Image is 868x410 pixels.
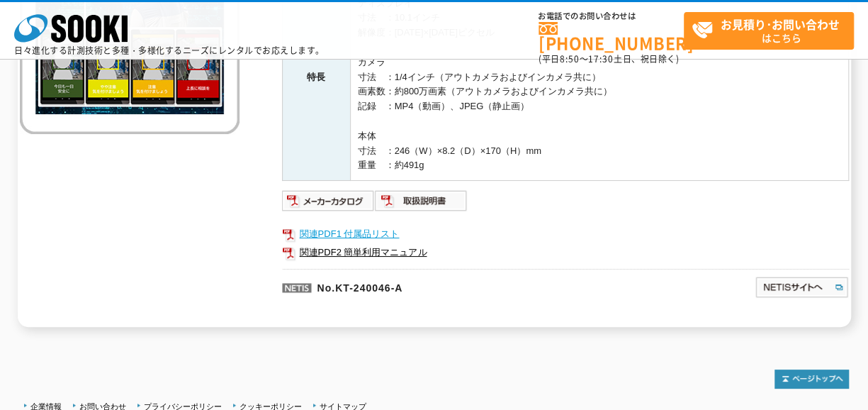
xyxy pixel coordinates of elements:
[539,52,679,65] span: (平日 ～ 土日、祝日除く)
[375,199,468,209] a: 取扱説明書
[721,16,840,33] strong: お見積り･お問い合わせ
[282,269,618,303] p: No.KT-240046-A
[282,225,849,243] a: 関連PDF1 付属品リスト
[282,199,375,209] a: メーカーカタログ
[539,22,684,51] a: [PHONE_NUMBER]
[774,370,849,389] img: トップページへ
[560,52,580,65] span: 8:50
[14,46,325,55] p: 日々進化する計測技術と多種・多様化するニーズにレンタルでお応えします。
[375,189,468,212] img: 取扱説明書
[282,243,849,262] a: 関連PDF2 簡単利用マニュアル
[282,189,375,212] img: メーカーカタログ
[588,52,614,65] span: 17:30
[684,12,854,50] a: お見積り･お問い合わせはこちら
[692,13,853,48] span: はこちら
[755,276,849,299] img: NETISサイトへ
[539,12,684,21] span: お電話でのお問い合わせは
